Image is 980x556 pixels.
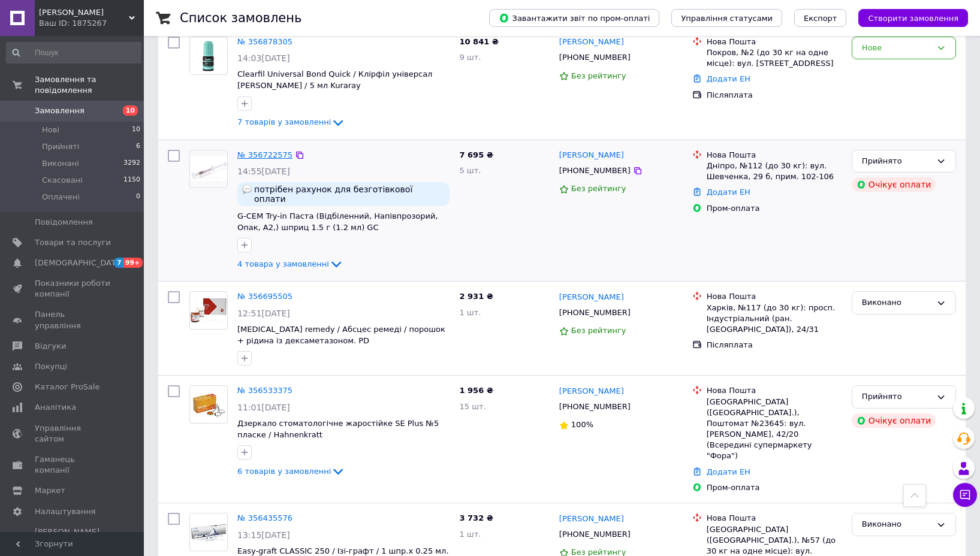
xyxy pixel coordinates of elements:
div: Харків, №117 (до 30 кг): просп. Індустріальний (ран. [GEOGRAPHIC_DATA]), 24/31 [707,303,842,336]
span: Без рейтингу [571,326,626,335]
div: Нова Пошта [707,150,842,161]
div: [PHONE_NUMBER] [557,50,633,65]
button: Управління статусами [671,9,782,27]
a: [PERSON_NAME] [559,386,624,397]
div: Нова Пошта [707,513,842,524]
span: 6 [136,141,140,152]
a: [PERSON_NAME] [559,292,624,303]
span: Експорт [804,14,837,23]
a: № 356878305 [237,37,293,46]
div: Нова Пошта [707,291,842,302]
span: 5 шт. [459,166,481,175]
span: Повідомлення [35,217,93,228]
span: 1150 [123,175,140,186]
span: 11:01[DATE] [237,403,290,412]
span: Товари та послуги [35,237,111,248]
span: Управління статусами [681,14,773,23]
div: Ваш ID: 1875267 [39,18,144,29]
span: Оплачені [42,192,80,203]
span: Прийняті [42,141,79,152]
span: 14:55[DATE] [237,167,290,176]
span: Відгуки [35,341,66,352]
span: Гаманець компанії [35,454,111,476]
span: [MEDICAL_DATA] remedy / Абсцес ремеді / порошок + рідина із дексаметазоном. PD ([GEOGRAPHIC_DATA]) [237,325,445,356]
div: Пром-оплата [707,203,842,214]
div: Післяплата [707,340,842,350]
span: Управління сайтом [35,423,111,445]
span: Без рейтингу [571,71,626,80]
span: Аналітика [35,402,76,413]
div: [GEOGRAPHIC_DATA] ([GEOGRAPHIC_DATA].), Поштомат №23645: вул. [PERSON_NAME], 42/20 (Всередині суп... [707,397,842,462]
a: № 356722575 [237,150,293,159]
a: № 356695505 [237,292,293,301]
span: 0 [136,192,140,203]
a: 6 товарів у замовленні [237,467,345,476]
div: Покров, №2 (до 30 кг на одне місце): вул. [STREET_ADDRESS] [707,47,842,69]
div: Виконано [862,518,931,531]
a: [PERSON_NAME] [559,37,624,48]
span: Показники роботи компанії [35,278,111,300]
a: Clearfil Universal Bond Quick / Клірфіл універсал [PERSON_NAME] / 5 мл Kuraray ([GEOGRAPHIC_DATA]) [237,69,432,101]
span: 99+ [123,258,143,268]
div: Післяплата [707,90,842,101]
span: 12:51[DATE] [237,309,290,318]
span: 4 товара у замовленні [237,259,329,268]
img: Фото товару [191,37,227,74]
span: 3 732 ₴ [459,513,493,522]
div: [PHONE_NUMBER] [557,399,633,415]
a: Фото товару [189,291,228,330]
img: Фото товару [190,522,227,542]
span: Створити замовлення [868,14,958,23]
img: :speech_balloon: [242,185,252,194]
a: G-CEM Try-in Паста (Відбіленний, Напівпрозорий, Опак, А2,) шприц 1.5 г (1.2 мл) GC [GEOGRAPHIC_DATA] [237,211,438,243]
span: 7 [114,258,123,268]
span: Завантажити звіт по пром-оплаті [499,13,650,23]
span: Каталог ProSale [35,382,99,392]
a: Дзеркало стоматологічне жаростійке SE Plus №5 пласке / Hahnenkratt [237,419,439,439]
button: Чат з покупцем [953,483,977,507]
span: МедСтом Маркет [39,7,129,18]
a: Фото товару [189,150,228,188]
button: Створити замовлення [858,9,968,27]
span: Панель управління [35,309,111,331]
div: Нова Пошта [707,385,842,396]
span: [DEMOGRAPHIC_DATA] [35,258,123,268]
a: 7 товарів у замовленні [237,117,345,126]
div: Нова Пошта [707,37,842,47]
div: Очікує оплати [852,177,936,192]
span: 2 931 ₴ [459,292,493,301]
span: 6 товарів у замовленні [237,467,331,476]
h1: Список замовлень [180,11,301,25]
button: Завантажити звіт по пром-оплаті [489,9,659,27]
a: [PERSON_NAME] [559,513,624,525]
a: № 356533375 [237,386,293,395]
img: Фото товару [190,298,227,323]
div: Прийнято [862,391,931,403]
a: Фото товару [189,37,228,75]
img: Фото товару [190,388,227,421]
div: [PHONE_NUMBER] [557,305,633,321]
span: 9 шт. [459,53,481,62]
span: Замовлення [35,105,85,116]
img: Фото товару [190,156,227,181]
a: Фото товару [189,385,228,424]
span: 1 шт. [459,308,481,317]
a: Створити замовлення [846,13,968,22]
span: 3292 [123,158,140,169]
a: Додати ЕН [707,74,750,83]
span: 7 695 ₴ [459,150,493,159]
button: Експорт [794,9,847,27]
span: 15 шт. [459,402,486,411]
span: 1 шт. [459,530,481,539]
div: Дніпро, №112 (до 30 кг): вул. Шевченка, 29 б, прим. 102-106 [707,161,842,182]
span: 14:03[DATE] [237,53,290,63]
span: 10 [123,105,138,116]
span: Виконані [42,158,79,169]
span: Нові [42,125,59,135]
a: Додати ЕН [707,467,750,476]
a: Додати ЕН [707,188,750,197]
span: 10 841 ₴ [459,37,498,46]
span: 100% [571,420,593,429]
